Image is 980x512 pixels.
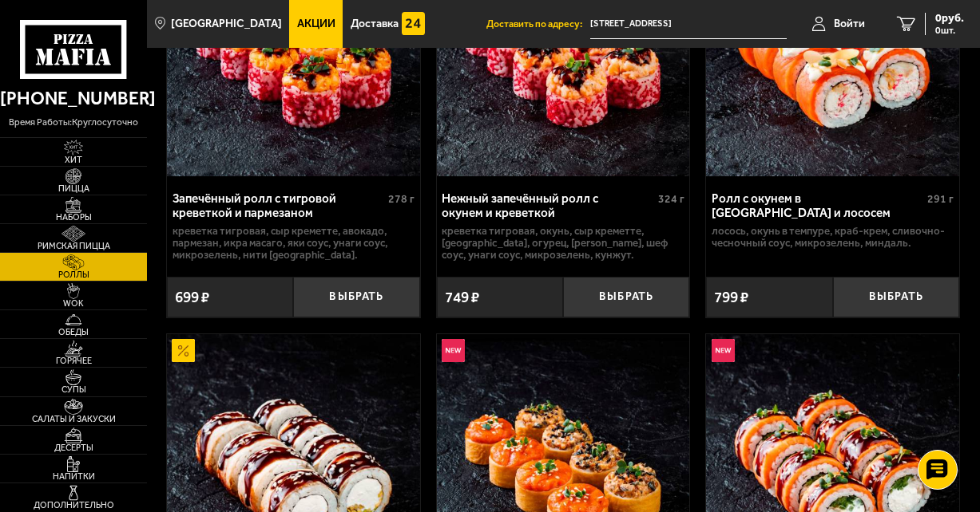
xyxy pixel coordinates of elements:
button: Выбрать [833,277,959,317]
img: Новинка [712,339,735,362]
span: 278 г [388,192,415,206]
span: 0 руб. [935,13,964,24]
span: 749 ₽ [445,289,479,305]
span: Санкт-Петербург, Пушкинский район, посёлок Шушары, Пулковское шоссе, 70 [590,10,786,39]
button: Выбрать [563,277,689,317]
span: Доставить по адресу: [486,19,590,29]
p: креветка тигровая, Сыр креметте, авокадо, пармезан, икра масаго, яки соус, унаги соус, микрозелен... [173,225,415,262]
img: 15daf4d41897b9f0e9f617042186c801.svg [402,12,425,35]
span: Войти [834,18,865,30]
span: 324 г [658,192,684,206]
span: 0 шт. [935,26,964,35]
img: Акционный [172,339,195,362]
p: креветка тигровая, окунь, Сыр креметте, [GEOGRAPHIC_DATA], огурец, [PERSON_NAME], шеф соус, унаги... [442,225,684,262]
input: Ваш адрес доставки [590,10,786,39]
button: Выбрать [293,277,419,317]
span: Доставка [351,18,399,30]
p: лосось, окунь в темпуре, краб-крем, сливочно-чесночный соус, микрозелень, миндаль. [712,225,954,250]
span: 291 г [927,192,954,206]
img: Новинка [442,339,465,362]
span: 699 ₽ [175,289,209,305]
span: Акции [297,18,335,30]
div: Запечённый ролл с тигровой креветкой и пармезаном [173,191,384,221]
span: [GEOGRAPHIC_DATA] [171,18,282,30]
span: 799 ₽ [714,289,748,305]
div: Нежный запечённый ролл с окунем и креветкой [442,191,653,221]
div: Ролл с окунем в [GEOGRAPHIC_DATA] и лососем [712,191,923,221]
